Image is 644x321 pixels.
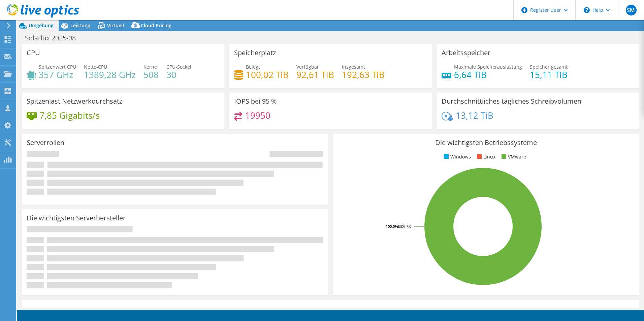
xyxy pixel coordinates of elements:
[475,153,495,160] li: Linux
[84,64,107,70] span: Netto-CPU
[530,64,568,70] span: Speicher gesamt
[454,71,522,78] h4: 6,64 TiB
[442,153,471,160] li: Windows
[143,71,159,78] h4: 508
[245,112,270,119] h4: 19950
[386,224,398,229] tspan: 100.0%
[234,98,277,105] h3: IOPS bei 95 %
[166,71,191,78] h4: 30
[338,139,634,146] h3: Die wichtigsten Betriebssysteme
[39,112,100,119] h4: 7,85 Gigabits/s
[27,214,126,222] h3: Die wichtigsten Serverhersteller
[584,7,590,13] svg: \n
[454,64,522,70] span: Maximale Speicherauslastung
[27,49,40,57] h3: CPU
[27,98,122,105] h3: Spitzenlast Netzwerkdurchsatz
[398,224,411,229] tspan: ESXi 7.0
[296,71,334,78] h4: 92,61 TiB
[22,34,86,42] h1: Solarlux 2025-08
[70,22,90,29] span: Leistung
[456,112,493,119] h4: 13,12 TiB
[296,64,319,70] span: Verfügbar
[342,64,365,70] span: Insgesamt
[29,22,54,29] span: Umgebung
[626,5,637,15] span: SM
[84,71,136,78] h4: 1389,28 GHz
[39,64,76,70] span: Spitzenwert CPU
[107,22,124,29] span: Virtuell
[342,71,385,78] h4: 192,63 TiB
[234,49,276,57] h3: Speicherplatz
[143,64,157,70] span: Kerne
[141,22,171,29] span: Cloud Pricing
[27,139,64,146] h3: Serverrollen
[246,64,260,70] span: Belegt
[530,71,568,78] h4: 15,11 TiB
[442,49,490,57] h3: Arbeitsspeicher
[500,153,526,160] li: VMware
[39,71,76,78] h4: 357 GHz
[166,64,191,70] span: CPU-Sockel
[442,98,581,105] h3: Durchschnittliches tägliches Schreibvolumen
[246,71,289,78] h4: 100,02 TiB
